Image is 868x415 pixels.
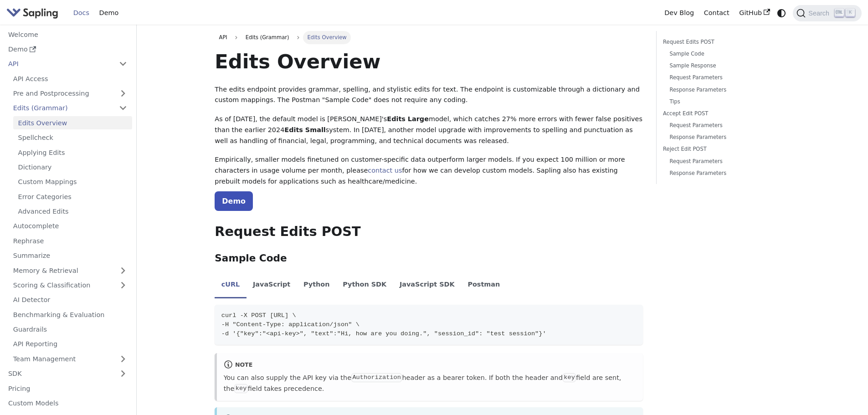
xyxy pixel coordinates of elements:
h3: Sample Code [215,252,643,265]
a: Accept Edit POST [663,109,786,118]
a: Advanced Edits [13,205,132,218]
a: Demo [215,191,253,211]
a: Custom Models [3,397,132,410]
li: Python [297,273,336,298]
a: API Access [8,72,132,85]
a: Request Edits POST [663,38,786,46]
li: Python SDK [336,273,393,298]
a: Demo [94,6,123,20]
p: Empirically, smaller models finetuned on customer-specific data outperform larger models. If you ... [215,154,643,187]
span: curl -X POST [URL] \ [221,312,296,319]
a: Applying Edits [13,146,132,159]
a: Scoring & Classification [8,279,132,292]
a: Sapling.ai [6,6,62,20]
code: key [563,373,576,382]
span: Edits Overview [303,31,351,44]
p: You can also supply the API key via the header as a bearer token. If both the header and field ar... [224,373,637,395]
a: Pre and Postprocessing [8,87,132,100]
p: The edits endpoint provides grammar, spelling, and stylistic edits for text. The endpoint is cust... [215,84,643,106]
a: contact us [368,167,402,174]
code: key [234,384,247,393]
a: Request Parameters [669,73,783,82]
kbd: K [846,9,855,17]
code: Authorization [351,373,402,382]
li: JavaScript [247,273,297,298]
strong: Edits Large [387,115,429,123]
a: Request Parameters [669,121,783,130]
a: Response Parameters [669,133,783,142]
a: Autocomplete [8,220,132,233]
p: As of [DATE], the default model is [PERSON_NAME]'s model, which catches 27% more errors with fewe... [215,114,643,146]
a: Dictionary [13,161,132,174]
a: Summarize [8,249,132,262]
span: Edits (Grammar) [241,31,293,44]
button: Collapse sidebar category 'API' [114,57,132,71]
span: API [219,34,227,41]
a: Sample Response [669,61,783,70]
a: Spellcheck [13,131,132,144]
a: Docs [68,6,94,20]
a: Error Categories [13,190,132,203]
a: API [3,57,114,71]
a: Edits (Grammar) [8,102,132,115]
strong: Edits Small [284,126,325,133]
a: SDK [3,367,114,380]
h1: Edits Overview [215,49,643,74]
button: Search (Ctrl+K) [793,5,861,21]
span: -d '{"key":"<api-key>", "text":"Hi, how are you doing.", "session_id": "test session"}' [221,330,546,337]
a: Team Management [8,352,132,365]
div: note [224,360,637,371]
a: Response Parameters [669,169,783,178]
button: Expand sidebar category 'SDK' [114,367,132,380]
a: API Reporting [8,338,132,351]
a: Rephrase [8,234,132,247]
span: -H "Content-Type: application/json" \ [221,321,360,328]
a: Guardrails [8,323,132,336]
a: Pricing [3,382,132,395]
a: Dev Blog [659,6,699,20]
a: Welcome [3,28,132,41]
li: cURL [215,273,246,298]
li: Postman [461,273,507,298]
a: Custom Mappings [13,175,132,189]
a: Demo [3,43,132,56]
nav: Breadcrumbs [215,31,643,44]
a: Response Parameters [669,86,783,94]
a: Request Parameters [669,157,783,166]
img: Sapling.ai [6,6,58,20]
a: Memory & Retrieval [8,264,132,277]
a: Benchmarking & Evaluation [8,308,132,321]
h2: Request Edits POST [215,224,643,240]
a: Contact [699,6,734,20]
a: Edits Overview [13,116,132,129]
a: AI Detector [8,293,132,307]
a: Reject Edit POST [663,145,786,154]
a: API [215,31,231,44]
a: Tips [669,97,783,106]
button: Switch between dark and light mode (currently system mode) [775,6,788,20]
a: GitHub [734,6,775,20]
a: Sample Code [669,50,783,58]
li: JavaScript SDK [393,273,462,298]
span: Search [806,10,835,17]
